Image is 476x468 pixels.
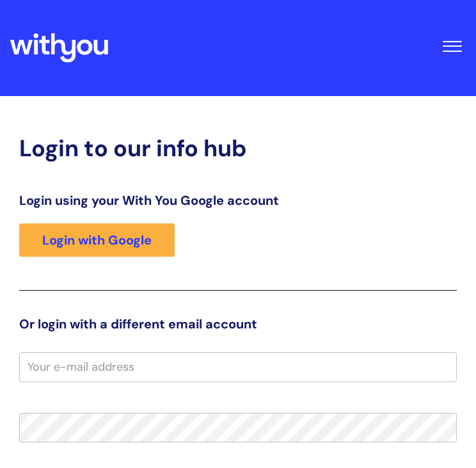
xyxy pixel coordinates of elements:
h2: Login to our info hub [19,134,457,162]
h3: Login using your With You Google account [19,193,457,208]
input: Your e-mail address [19,352,457,382]
button: Toggle Navigation [438,23,466,63]
a: Login with Google [19,223,175,257]
h3: Or login with a different email account [19,316,457,332]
